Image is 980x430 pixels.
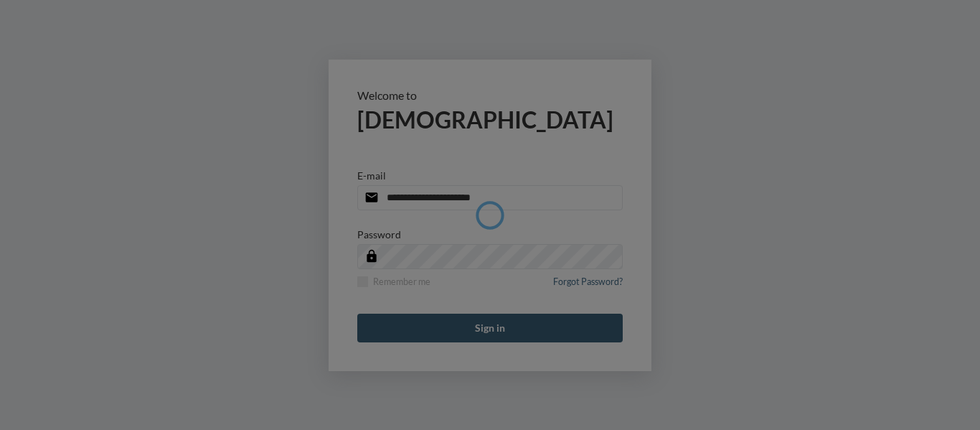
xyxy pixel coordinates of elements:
p: Password [357,228,401,240]
p: Welcome to [357,88,623,102]
h2: [DEMOGRAPHIC_DATA] [357,106,623,134]
label: Remember me [357,276,430,287]
button: Sign in [357,314,623,342]
p: E-mail [357,169,386,182]
a: Forgot Password? [553,276,623,296]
